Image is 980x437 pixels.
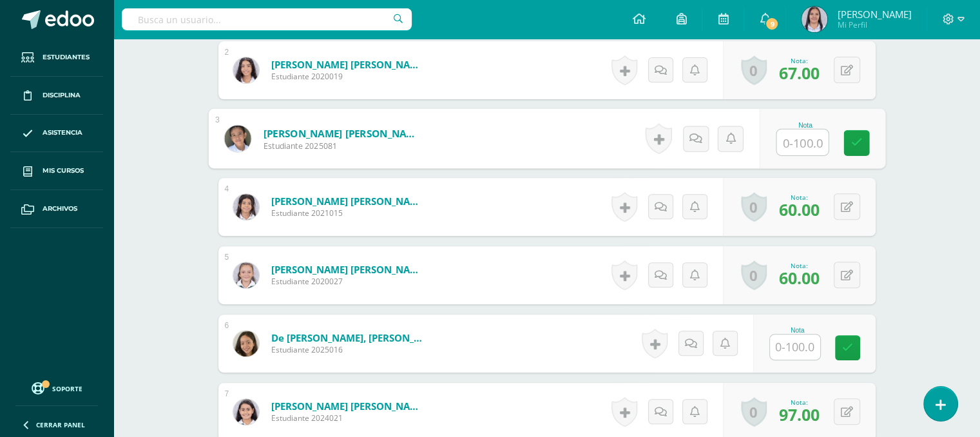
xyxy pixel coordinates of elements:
[43,128,82,138] span: Asistencia
[271,195,426,208] a: [PERSON_NAME] [PERSON_NAME]
[779,398,820,407] div: Nota:
[43,204,77,214] span: Archivos
[776,130,828,155] input: 0-100.0
[233,399,259,425] img: ae691c8759106d471f1c3831bdc793d6.png
[10,152,103,190] a: Mis cursos
[271,58,426,71] a: [PERSON_NAME] [PERSON_NAME]
[263,126,422,140] a: [PERSON_NAME] [PERSON_NAME], [PERSON_NAME]
[233,57,259,83] img: 26471b0f148d553db2c900d8197e5578.png
[741,55,767,85] a: 0
[271,413,426,423] span: Estudiante 2024021
[779,56,820,65] div: Nota:
[263,140,422,151] span: Estudiante 2025081
[802,6,827,32] img: 7b0a8bda75b15fee07b897fe78f629f0.png
[224,125,251,151] img: b472e66fd3026c12266a1b5c78f44276.png
[36,420,85,429] span: Cerrar panel
[10,39,103,77] a: Estudiantes
[779,62,820,84] span: 67.00
[233,331,259,356] img: 3b44d245e9656765210584c9d68e71e6.png
[765,17,779,31] span: 9
[122,8,412,30] input: Busca un usuario...
[10,77,103,115] a: Disciplina
[741,260,767,290] a: 0
[233,194,259,220] img: 3f77f7698f8ae28f32ae8110724c4819.png
[779,193,820,202] div: Nota:
[837,8,911,21] span: [PERSON_NAME]
[769,327,826,334] div: Nota
[10,190,103,228] a: Archivos
[271,208,426,218] span: Estudiante 2021015
[271,331,426,344] a: de [PERSON_NAME], [PERSON_NAME]
[271,71,426,82] span: Estudiante 2020019
[52,384,82,393] span: Soporte
[43,166,84,176] span: Mis cursos
[271,263,426,276] a: [PERSON_NAME] [PERSON_NAME]
[776,121,834,128] div: Nota
[10,115,103,153] a: Asistencia
[233,262,259,288] img: f23c54c0d061353afccb5ce25c47aead.png
[271,400,426,413] a: [PERSON_NAME] [PERSON_NAME]
[779,267,820,289] span: 60.00
[741,192,767,222] a: 0
[43,90,81,101] span: Disciplina
[779,261,820,270] div: Nota:
[779,403,820,425] span: 97.00
[271,276,426,287] span: Estudiante 2020027
[837,19,911,30] span: Mi Perfil
[741,397,767,427] a: 0
[43,52,90,63] span: Estudiantes
[271,344,426,355] span: Estudiante 2025016
[770,335,820,360] input: 0-100.0
[15,379,98,396] a: Soporte
[779,199,820,220] span: 60.00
